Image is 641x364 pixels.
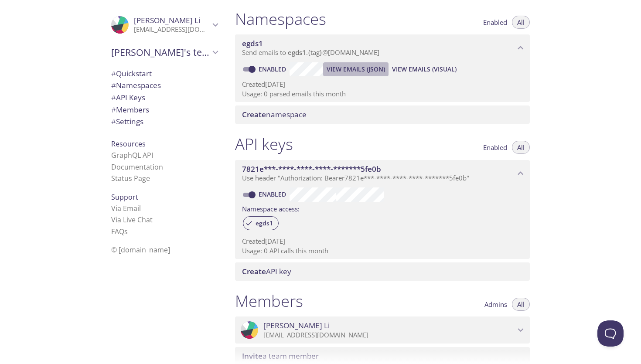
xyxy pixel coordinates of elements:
span: Create [242,266,266,276]
span: # [111,68,116,78]
button: All [512,141,530,154]
p: [EMAIL_ADDRESS][DOMAIN_NAME] [134,25,210,34]
div: API Keys [104,92,225,104]
a: FAQ [111,227,128,236]
span: Create [242,109,266,119]
button: All [512,298,530,311]
span: Quickstart [111,68,152,78]
button: All [512,16,530,29]
div: Namespaces [104,79,225,92]
iframe: Help Scout Beacon - Open [597,320,624,347]
a: Enabled [257,65,290,73]
span: Members [111,105,149,115]
span: # [111,92,116,102]
span: API key [242,266,291,276]
span: API Keys [111,92,145,102]
span: Send emails to . {tag} @[DOMAIN_NAME] [242,48,379,57]
h1: Members [235,291,303,311]
span: egds1 [250,219,278,227]
span: © [DOMAIN_NAME] [111,245,170,255]
span: [PERSON_NAME]'s team [111,46,210,58]
div: egds1 [243,216,279,230]
span: [PERSON_NAME] Li [263,321,330,330]
div: Quickstart [104,68,225,80]
span: Namespaces [111,80,161,90]
div: Members [104,104,225,116]
span: # [111,105,116,115]
span: namespace [242,109,307,119]
span: # [111,80,116,90]
div: Create API Key [235,262,530,281]
a: Status Page [111,173,150,183]
div: Jason's team [104,41,225,64]
span: Settings [111,116,143,126]
span: # [111,116,116,126]
div: Jason Li [104,10,225,39]
a: Documentation [111,162,163,172]
p: [EMAIL_ADDRESS][DOMAIN_NAME] [263,331,515,340]
div: Jason Li [235,316,530,344]
h1: Namespaces [235,9,326,29]
p: Usage: 0 parsed emails this month [242,89,523,99]
a: Via Email [111,204,141,213]
a: Via Live Chat [111,215,153,225]
a: GraphQL API [111,150,153,160]
span: egds1 [242,38,263,48]
button: Admins [479,298,512,311]
button: View Emails (Visual) [389,62,460,76]
span: View Emails (JSON) [327,64,385,75]
span: [PERSON_NAME] Li [134,15,200,25]
div: Create namespace [235,105,530,124]
span: egds1 [288,48,306,57]
h1: API keys [235,134,293,154]
div: Team Settings [104,116,225,128]
button: Enabled [478,141,512,154]
div: egds1 namespace [235,34,530,61]
a: Enabled [257,190,290,198]
span: s [124,227,128,236]
button: Enabled [478,16,512,29]
p: Usage: 0 API calls this month [242,246,523,255]
p: Created [DATE] [242,80,523,89]
label: Namespace access: [242,202,300,214]
button: View Emails (JSON) [323,62,389,76]
span: Resources [111,139,146,149]
p: Created [DATE] [242,237,523,246]
span: Support [111,192,138,202]
span: View Emails (Visual) [392,64,457,75]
